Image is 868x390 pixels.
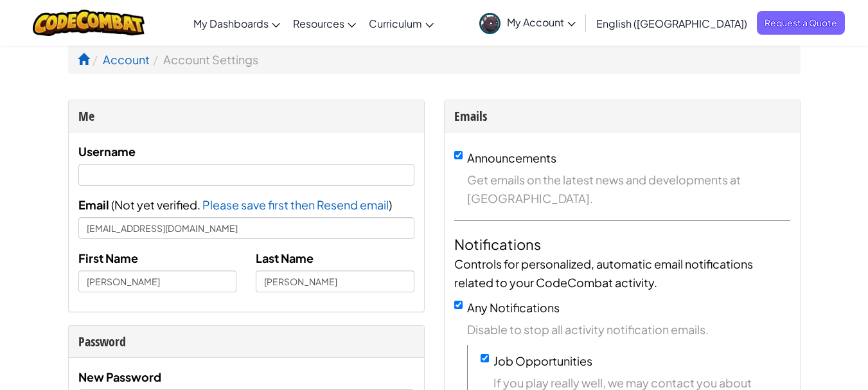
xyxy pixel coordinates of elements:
li: Account Settings [150,50,258,69]
label: Announcements [467,150,556,165]
h4: Notifications [454,234,790,254]
a: My Dashboards [187,6,287,40]
label: Last Name [256,249,314,267]
label: First Name [78,249,138,267]
label: Username [78,142,136,161]
div: Emails [454,107,790,125]
div: Me [78,107,414,125]
span: ( [109,197,114,212]
label: Any Notifications [467,300,560,315]
span: ) [389,197,392,212]
span: My Account [507,15,576,29]
span: English ([GEOGRAPHIC_DATA]) [596,17,747,30]
a: Resources [287,6,362,40]
a: Request a Quote [757,11,845,35]
span: Not yet verified. [114,197,202,212]
a: English ([GEOGRAPHIC_DATA]) [590,6,754,40]
span: My Dashboards [193,17,269,30]
span: Resources [293,17,344,30]
span: Email [78,197,109,212]
span: Controls for personalized, automatic email notifications related to your CodeCombat activity. [454,256,753,290]
span: Disable to stop all activity notification emails. [467,320,790,339]
a: My Account [473,3,582,43]
label: Job Opportunities [493,353,592,368]
a: Account [103,52,150,67]
span: Get emails on the latest news and developments at [GEOGRAPHIC_DATA]. [467,170,790,208]
span: Curriculum [369,17,422,30]
div: Password [78,332,414,351]
a: Curriculum [362,6,440,40]
img: CodeCombat logo [33,10,145,36]
img: avatar [479,13,500,34]
span: Please save first then Resend email [202,197,389,212]
label: New Password [78,368,161,386]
